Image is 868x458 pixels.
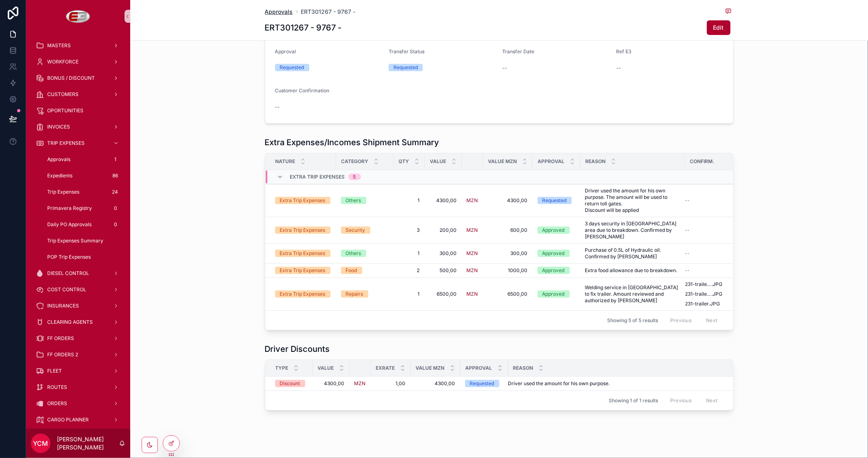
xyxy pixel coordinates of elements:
span: Driver used the amount for his own purpose. The amount will be used to return toll gates. Discoun... [585,188,680,214]
a: Approvals1 [41,152,125,167]
div: 24 [109,187,120,197]
a: Requested [538,197,575,204]
span: Daily PO Approvals [47,221,92,228]
a: Approved [538,290,575,298]
div: Others [346,197,361,204]
span: ExRate [376,365,395,371]
a: -- [685,197,723,204]
div: Others [346,250,361,257]
div: 5 [353,174,356,180]
a: FLEET [31,364,125,378]
img: App logo [66,10,91,23]
span: Confirm. [690,158,715,165]
a: MZN [467,267,478,274]
span: DIESEL CONTROL [47,270,89,277]
span: 4300,00 [430,197,457,204]
span: COST CONTROL [47,286,86,293]
a: Food [341,267,389,274]
a: MZN [467,197,478,204]
a: -- [685,227,723,233]
span: Ref E3 [616,48,632,55]
a: Security [341,227,389,234]
span: 231-trailer-2 [685,281,712,288]
div: 0 [111,220,120,229]
a: Welding service in [GEOGRAPHIC_DATA] to fix trailer. Amount reviewed and authorized by [PERSON_NAME] [585,284,680,304]
a: 1,00 [376,380,406,387]
span: ORDERS [47,400,67,407]
a: 600,00 [488,227,528,233]
a: DIESEL CONTROL [31,266,125,281]
a: 300,00 [430,250,457,257]
span: Approvals [265,8,293,16]
div: Requested [280,64,304,71]
span: Type [275,365,289,371]
h1: ERT301267 - 9767 - [265,22,342,33]
span: Transfer Date [503,48,535,55]
span: Approval [275,48,296,55]
a: -- [685,267,723,274]
span: -- [685,267,690,274]
a: 4300,00 [317,380,345,387]
span: FLEET [47,368,62,374]
a: Extra Trip Expenses [275,197,331,204]
a: INVOICES [31,120,125,134]
a: Approved [538,267,575,274]
a: 2 [398,267,420,274]
span: Customer Confirmation [275,87,330,94]
a: Others [341,197,389,204]
span: CLEARING AGENTS [47,319,93,325]
a: POP Trip Expenses [41,250,125,264]
a: Primavera Registry0 [41,201,125,216]
a: FF ORDERS 2 [31,347,125,362]
div: Extra Trip Expenses [280,250,326,257]
a: Extra Trip Expenses [275,290,331,298]
a: 231-trailer-2.JPG231-trailer-1.JPG231-trailer.JPG [685,281,723,307]
span: -- [503,64,507,72]
a: Approved [538,250,575,257]
a: MZN [354,380,366,387]
span: 6500,00 [430,291,457,297]
span: Trip Expenses [47,189,79,195]
div: Approved [542,250,565,257]
a: TRIP EXPENSES [31,136,125,150]
a: Others [341,250,389,257]
span: ERT301267 - 9767 - [301,8,356,16]
div: Extra Trip Expenses [280,197,326,204]
div: Security [346,227,365,234]
span: -- [685,250,690,257]
a: MZN [467,291,478,297]
a: Repairs [341,290,389,298]
span: Driver used the amount for his own purpose. [508,380,610,387]
a: COST CONTROL [31,282,125,297]
a: Trip Expenses Summary [41,233,125,248]
div: Approved [542,290,565,298]
a: MZN [467,250,478,257]
span: TRIP EXPENSES [47,140,85,146]
div: 86 [110,171,120,181]
a: CUSTOMERS [31,87,125,102]
span: 500,00 [430,267,457,274]
span: MZN [467,227,478,233]
div: Extra Trip Expenses [280,267,326,274]
div: Repairs [346,290,363,298]
a: BONUS / DISCOUNT [31,71,125,85]
span: Extra food allowance due to breakdown. [585,267,678,274]
span: Value [318,365,334,371]
a: ROUTES [31,380,125,395]
a: 4300,00 [415,380,455,387]
a: Discount [275,380,308,387]
span: Extra Trip Expenses [290,174,345,180]
div: Requested [470,380,494,387]
div: 1 [111,155,120,164]
span: Showing 5 of 5 results [607,317,658,324]
span: Approval [466,365,492,371]
div: Food [346,267,357,274]
span: Showing 1 of 1 results [609,397,658,404]
div: scrollable content [26,33,130,429]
